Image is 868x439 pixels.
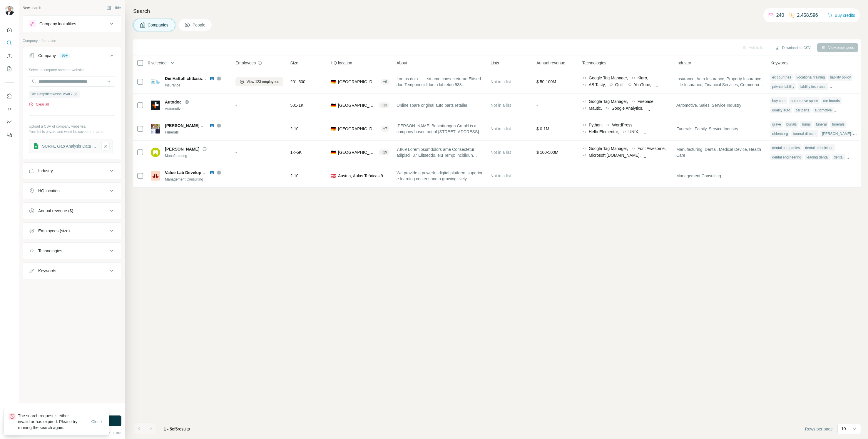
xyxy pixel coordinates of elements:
[5,130,14,140] button: Feedback
[331,126,336,132] span: 🇩🇪
[638,75,648,81] span: Klaro,
[148,60,167,66] span: 0 selected
[165,76,216,81] span: Die Haftpflichtkasse VVaG
[59,53,70,58] div: 99+
[165,99,182,105] span: Autodoc
[172,427,175,431] span: of
[23,204,121,218] button: Annual revenue ($)
[164,427,172,431] span: 1 - 5
[397,146,484,158] span: 7.869 Loremipsumdolors ame Consectetur adipisci, 37 Elitseddo, eiu Temp: Incididun utlabo etd mag...
[5,25,14,35] button: Quick start
[582,173,584,178] span: -
[23,224,121,238] button: Employees (size)
[589,75,628,81] span: Google Tag Manager,
[23,184,121,198] button: HQ location
[536,103,538,108] span: -
[151,148,160,157] img: Logo of Kulzer
[38,188,60,194] div: HQ location
[48,407,96,412] div: 2000 search results remaining
[23,164,121,178] button: Industry
[193,22,206,28] span: People
[151,171,160,181] img: Logo of Value Lab Development GmbH
[612,122,633,128] span: WordPress,
[676,60,691,66] span: Industry
[628,129,639,135] span: UNIX,
[290,79,305,85] span: 201-500
[165,177,228,182] div: Management Consulting
[38,208,73,214] div: Annual revenue ($)
[31,91,72,97] span: Die Haftpflichtkasse VVaG
[789,97,820,104] div: automotive spare
[676,102,741,108] span: Automotive, Sales, Service Industry
[589,152,641,158] span: Microsoft [DOMAIN_NAME],
[5,51,14,61] button: Enrich CSV
[38,53,56,59] div: Company
[338,149,377,155] span: [GEOGRAPHIC_DATA], [GEOGRAPHIC_DATA]|[GEOGRAPHIC_DATA]|Main-Kinzig
[235,60,256,66] span: Employees
[165,146,199,152] span: [PERSON_NAME]
[491,173,511,178] span: Not in a list
[638,99,655,104] span: Firebase,
[210,170,214,175] img: LinkedIn logo
[290,102,304,108] span: 501-1K
[536,60,565,66] span: Annual revenue
[776,12,784,19] p: 240
[589,82,606,88] span: AB Tasty,
[23,264,121,278] button: Keywords
[5,38,14,48] button: Search
[38,228,70,234] div: Employees (size)
[338,79,378,85] span: [GEOGRAPHIC_DATA], [GEOGRAPHIC_DATA]|[GEOGRAPHIC_DATA]|[GEOGRAPHIC_DATA]
[5,104,14,114] button: Use Surfe API
[151,124,160,133] img: Logo of Schröder Bestattungen
[235,103,237,108] span: -
[379,150,389,155] div: + 29
[397,170,484,182] span: We provide a powerful digital platform, superior e-learning content and a growing lively communit...
[165,153,228,158] div: Manufacturing
[151,77,160,86] img: Logo of Die Haftpflichtkasse VVaG
[38,248,62,254] div: Technologies
[803,144,835,151] div: dental technicians
[589,105,602,111] span: Mautic,
[397,60,407,66] span: About
[491,150,511,155] span: Not in a list
[290,149,302,155] span: 1K-5K
[791,130,818,137] div: funeral director
[491,126,511,131] span: Not in a list
[536,173,538,178] span: -
[491,103,511,108] span: Not in a list
[536,126,549,131] span: $ 0-1M
[148,22,169,28] span: Companies
[650,152,663,158] span: Vue.js,
[175,427,178,431] span: 5
[770,74,793,81] div: ec countries
[381,126,389,131] div: + 7
[828,74,852,81] div: liability policy
[42,143,97,149] div: SURFE Gap Analysis Data - people-enrich-template
[23,49,121,65] button: Company99+
[771,44,815,52] button: Download as CSV
[151,101,160,110] img: Logo of Autodoc
[381,79,389,84] div: + 6
[23,17,121,31] button: Company lookalikes
[821,97,842,104] div: car brands
[589,122,603,128] span: Python,
[338,102,377,108] span: [GEOGRAPHIC_DATA], [GEOGRAPHIC_DATA]
[235,173,237,178] span: -
[676,146,763,158] span: Manufacturing, Dental, Medical Device, Health Care
[638,146,666,151] span: Font Awesome,
[210,123,214,128] img: LinkedIn logo
[794,107,811,114] div: car parts
[331,173,336,179] span: 🇦🇹
[290,173,299,179] span: 2-10
[165,106,228,111] div: Automotive
[491,79,511,84] span: Not in a list
[397,102,467,108] span: Online spare original auto parts retailer
[634,82,651,88] span: YouTube,
[589,129,619,135] span: Hello Elementor,
[536,79,556,84] span: $ 50-100M
[397,76,484,88] span: Lor ips dolo… …sit ametconsecteturad Elitsed- doe Temporincididuntu lab etdo 538 Magnaaliquae. Ad...
[87,416,106,427] button: Close
[102,4,125,12] button: Hide
[379,103,389,108] div: + 13
[91,419,102,425] span: Close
